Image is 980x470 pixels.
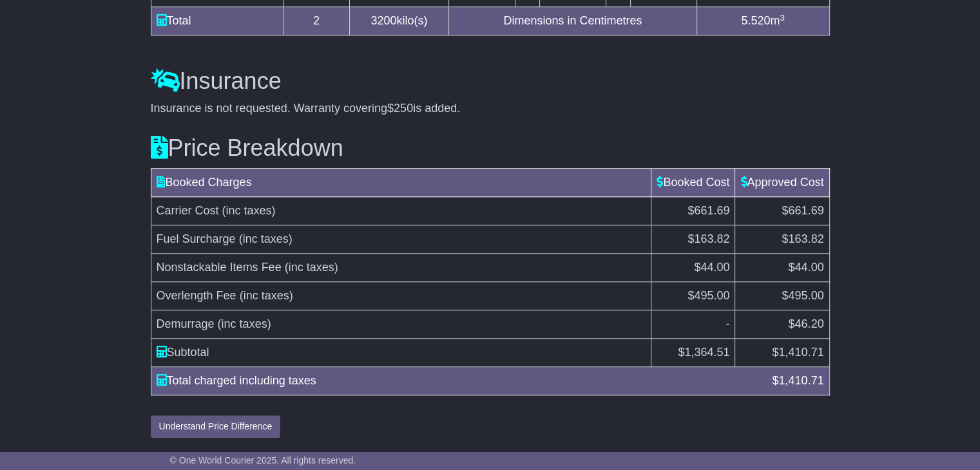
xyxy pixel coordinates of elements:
span: 1,364.51 [684,346,729,359]
span: 1,410.71 [778,374,823,387]
span: $495.00 [687,289,729,302]
div: Insurance is not requested. Warranty covering is added. [151,102,830,116]
td: $ [651,339,735,367]
button: Understand Price Difference [151,415,281,438]
span: 3200 [370,14,396,27]
td: Booked Cost [651,169,735,197]
span: Demurrage [157,317,215,330]
div: Total charged including taxes [150,372,766,390]
td: 2 [283,7,350,35]
h3: Price Breakdown [151,135,830,161]
span: $44.00 [694,261,729,274]
span: - [725,317,729,330]
td: Approved Cost [735,169,829,197]
span: $250 [387,102,413,115]
span: $44.00 [788,261,823,274]
h3: Insurance [151,68,830,94]
span: Nonstackable Items Fee [157,261,282,274]
span: $163.82 [687,232,729,245]
span: © One World Courier 2025. All rights reserved. [170,455,356,465]
td: Dimensions in Centimetres [449,7,697,35]
span: $495.00 [782,289,823,302]
span: $46.20 [788,317,823,330]
span: (inc taxes) [222,204,276,217]
sup: 3 [780,13,785,23]
span: 5.520 [741,14,770,27]
span: $163.82 [782,232,823,245]
td: Subtotal [151,339,651,367]
td: m [697,7,829,35]
span: (inc taxes) [285,261,338,274]
span: $661.69 [782,204,823,217]
span: (inc taxes) [218,317,271,330]
span: 1,410.71 [778,346,823,359]
span: (inc taxes) [239,232,293,245]
span: Overlength Fee [157,289,236,302]
td: Total [151,7,283,35]
span: Fuel Surcharge [157,232,236,245]
td: kilo(s) [349,7,448,35]
div: $ [765,372,830,390]
td: $ [735,339,829,367]
span: $661.69 [687,204,729,217]
span: (inc taxes) [240,289,293,302]
td: Booked Charges [151,169,651,197]
span: Carrier Cost [157,204,219,217]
